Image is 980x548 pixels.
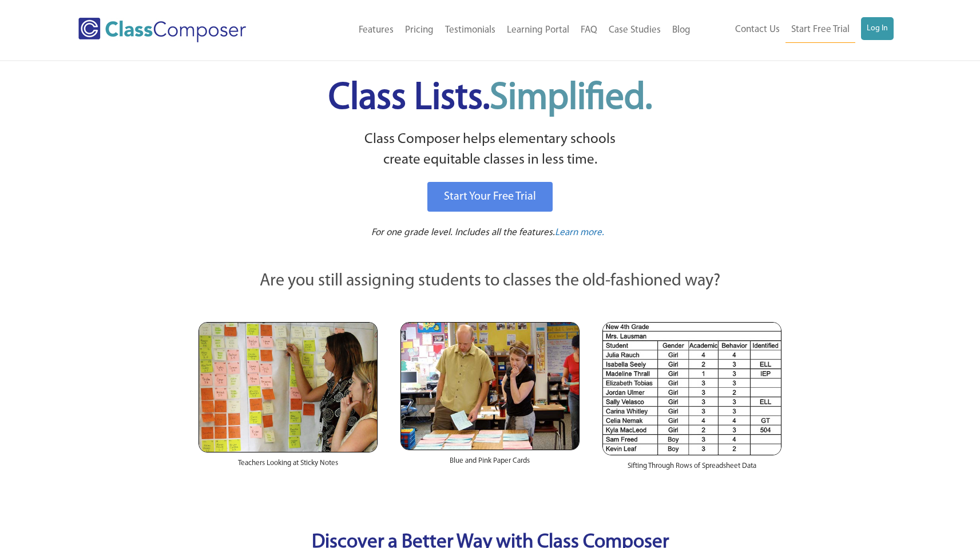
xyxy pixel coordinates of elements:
[328,80,652,117] span: Class Lists.
[729,17,785,42] a: Contact Us
[427,182,553,212] a: Start Your Free Trial
[861,17,894,40] a: Log In
[400,322,580,450] img: Blue and Pink Paper Cards
[199,269,782,294] p: Are you still assigning students to classes the old-fashioned way?
[199,452,378,480] div: Teachers Looking at Sticky Notes
[490,80,652,117] span: Simplified.
[399,18,439,43] a: Pricing
[602,455,781,483] div: Sifting Through Rows of Spreadsheet Data
[696,17,894,43] nav: Header Menu
[293,18,696,43] nav: Header Menu
[555,226,604,240] a: Learn more.
[353,18,399,43] a: Features
[603,18,666,43] a: Case Studies
[78,18,246,42] img: Class Composer
[444,191,536,202] span: Start Your Free Trial
[199,322,378,452] img: Teachers Looking at Sticky Notes
[575,18,603,43] a: FAQ
[666,18,696,43] a: Blog
[602,322,781,455] img: Spreadsheets
[785,17,855,43] a: Start Free Trial
[400,450,580,478] div: Blue and Pink Paper Cards
[197,129,784,171] p: Class Composer helps elementary schools create equitable classes in less time.
[439,18,501,43] a: Testimonials
[371,228,555,237] span: For one grade level. Includes all the features.
[555,228,604,237] span: Learn more.
[501,18,575,43] a: Learning Portal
